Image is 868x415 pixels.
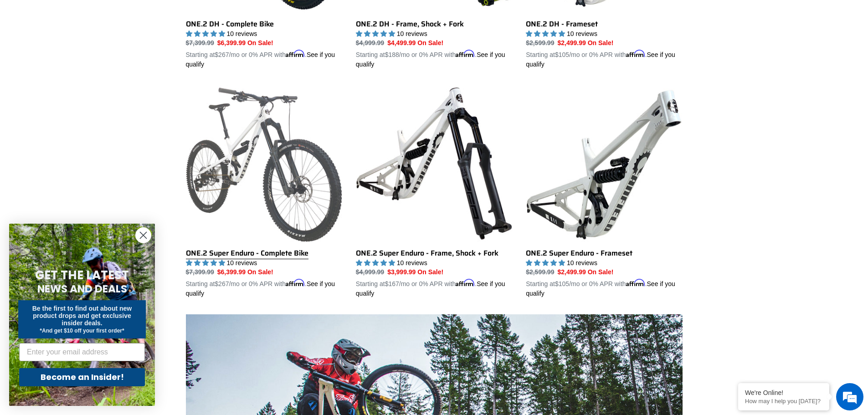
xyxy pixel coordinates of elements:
[135,227,151,243] button: Close dialog
[19,368,145,386] button: Become an Insider!
[37,282,127,296] span: NEWS AND DEALS
[745,389,822,396] div: We're Online!
[40,328,124,334] span: *And get $10 off your first order*
[745,398,822,405] p: How may I help you today?
[35,267,129,283] span: GET THE LATEST
[32,305,132,327] span: Be the first to find out about new product drops and get exclusive insider deals.
[19,343,145,361] input: Enter your email address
